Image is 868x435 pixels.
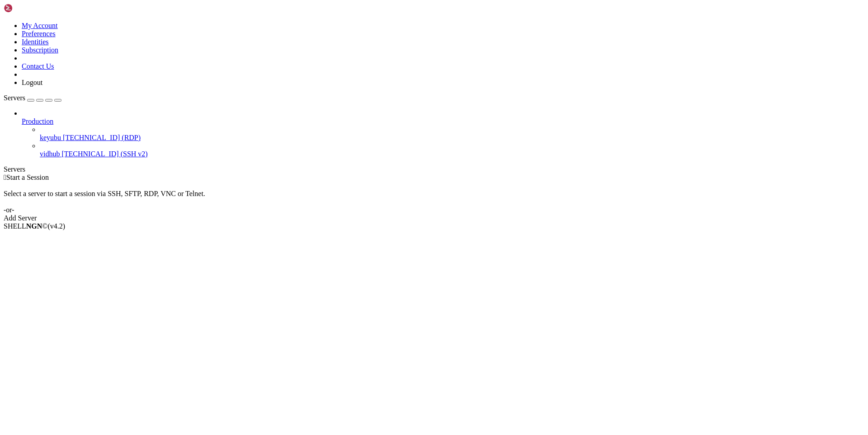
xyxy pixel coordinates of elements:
[22,22,58,29] a: My Account
[4,182,864,214] div: Select a server to start a session via SSH, SFTP, RDP, VNC or Telnet. -or-
[22,46,58,54] a: Subscription
[40,134,864,142] a: keyubu [TECHNICAL_ID] (RDP)
[22,79,42,86] a: Logout
[22,117,53,125] span: Production
[48,222,66,230] span: 4.2.0
[22,30,56,37] a: Preferences
[63,134,141,141] span: [TECHNICAL_ID] (RDP)
[40,150,864,158] a: vidhub [TECHNICAL_ID] (SSH v2)
[4,4,56,13] img: Shellngn
[40,126,864,142] li: keyubu [TECHNICAL_ID] (RDP)
[22,117,864,126] a: Production
[4,165,864,173] div: Servers
[4,173,6,181] span: 
[40,142,864,158] li: vidhub [TECHNICAL_ID] (SSH v2)
[4,222,65,230] span: SHELL ©
[4,214,864,222] div: Add Server
[22,38,49,46] a: Identities
[22,109,864,158] li: Production
[40,134,61,141] span: keyubu
[4,94,61,102] a: Servers
[4,94,25,102] span: Servers
[22,62,54,70] a: Contact Us
[40,150,60,158] span: vidhub
[26,222,42,230] b: NGN
[61,150,147,158] span: [TECHNICAL_ID] (SSH v2)
[6,173,49,181] span: Start a Session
